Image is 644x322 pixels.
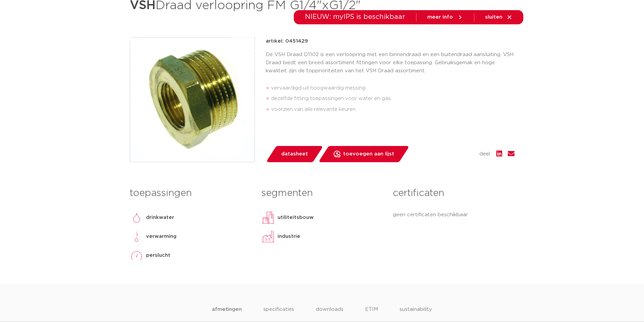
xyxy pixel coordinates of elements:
[130,187,251,200] h3: toepassingen
[490,30,497,45] div: my IPS
[427,15,453,20] span: meer info
[146,214,174,222] p: drinkwater
[261,230,275,243] img: industrie
[130,38,255,162] img: Product Image for VSH Draad verloopring FM G1/4"xG1/2"
[271,83,515,94] li: vervaardigd uit hoogwaardig messing
[130,211,143,224] img: drinkwater
[281,149,308,159] span: datasheet
[271,25,293,51] a: markten
[261,211,275,224] img: utiliteitsbouw
[305,14,405,20] span: NIEUW: myIPS is beschikbaar
[398,25,420,51] a: services
[393,187,514,200] h3: certificaten
[343,149,394,159] span: toevoegen aan lijst
[479,150,491,158] span: deel:
[278,232,300,241] p: industrie
[356,25,384,51] a: downloads
[485,14,512,20] a: sluiten
[261,187,383,200] h3: segmenten
[433,25,456,51] a: over ons
[271,104,515,115] li: voorzien van alle relevante keuren
[231,25,456,51] nav: Menu
[278,214,314,222] p: utiliteitsbouw
[271,93,515,104] li: dezelfde fitting toepassingen voor water en gas
[130,230,143,243] img: verwarming
[307,25,342,51] a: toepassingen
[130,249,143,262] img: perslucht
[266,146,323,162] a: datasheet
[427,14,463,20] a: meer info
[231,25,258,51] a: producten
[146,232,176,241] p: verwarming
[485,15,502,20] span: sluiten
[266,51,515,75] p: De VSH Draad D1102 is een verloopring met een binnendraad en een buitendraad aansluiting. VSH Dra...
[146,251,170,259] p: perslucht
[393,211,514,219] p: geen certificaten beschikbaar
